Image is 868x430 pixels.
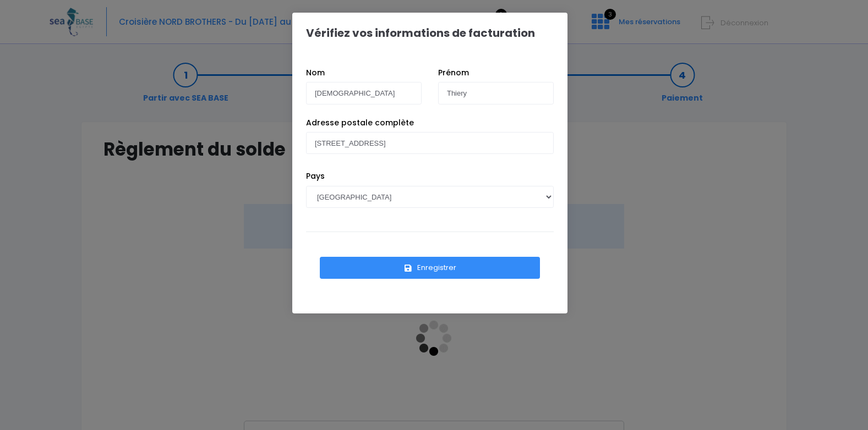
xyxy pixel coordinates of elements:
label: Pays [306,170,325,182]
label: Adresse postale complète [306,117,414,129]
h1: Vérifiez vos informations de facturation [306,26,535,40]
label: Prénom [438,67,469,79]
button: Enregistrer [320,257,540,279]
label: Nom [306,67,325,79]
